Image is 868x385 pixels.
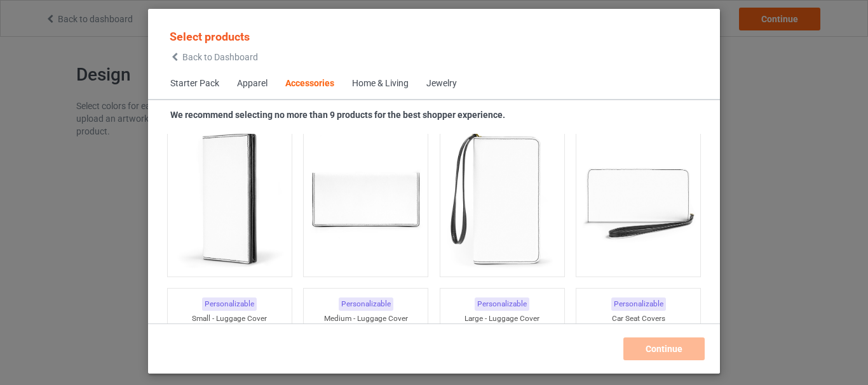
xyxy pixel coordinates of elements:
div: Medium - Luggage Cover [304,313,428,324]
span: Starter Pack [161,69,228,99]
img: regular.jpg [445,128,559,270]
div: Personalizable [611,297,666,311]
strong: We recommend selecting no more than 9 products for the best shopper experience. [170,110,505,120]
div: Home & Living [352,77,409,90]
div: Apparel [237,77,268,90]
div: Small - Luggage Cover [168,313,292,324]
img: regular.jpg [581,128,695,270]
div: Large - Luggage Cover [440,313,564,324]
img: regular.jpg [309,128,423,270]
div: Personalizable [202,297,257,311]
div: Car Seat Covers [576,313,700,324]
div: Accessories [285,77,334,90]
span: Back to Dashboard [182,52,258,62]
div: Personalizable [339,297,393,311]
span: Select products [170,30,250,43]
div: Personalizable [475,297,529,311]
div: Jewelry [426,77,457,90]
img: regular.jpg [173,128,287,270]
